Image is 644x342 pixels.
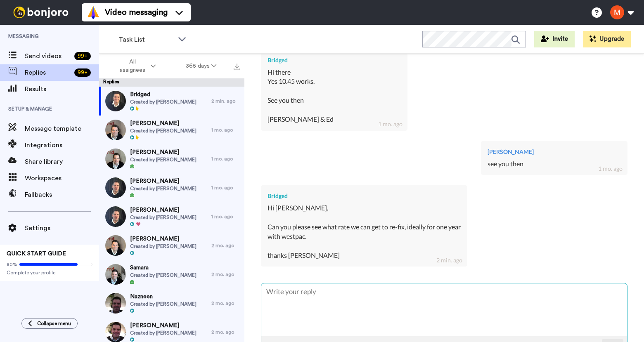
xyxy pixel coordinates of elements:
[25,190,99,200] span: Fallbacks
[99,202,244,231] a: [PERSON_NAME]Created by [PERSON_NAME]1 mo. ago
[25,68,71,78] span: Replies
[171,59,232,73] button: 365 days
[37,320,71,327] span: Collapse menu
[25,223,99,233] span: Settings
[116,58,149,74] span: All assignees
[105,91,126,111] img: 14056f05-d9a0-4c60-9e5a-31fc6590360b-thumb.jpg
[7,269,92,276] span: Complete your profile
[99,173,244,202] a: [PERSON_NAME]Created by [PERSON_NAME]1 mo. ago
[211,329,240,335] div: 2 mo. ago
[105,206,126,227] img: 295385ef-8967-42a2-9634-3409e74d0fb5-thumb.jpg
[211,156,240,162] div: 1 mo. ago
[130,292,197,301] span: Nazneen
[105,7,168,18] span: Video messaging
[211,127,240,133] div: 1 mo. ago
[211,184,240,191] div: 1 mo. ago
[105,120,126,140] img: 71a98f76-c648-4897-a65b-10fb66655d59-thumb.jpg
[99,87,244,116] a: BridgedCreated by [PERSON_NAME]2 min. ago
[10,7,72,18] img: bj-logo-header-white.svg
[25,124,99,134] span: Message template
[7,251,66,257] span: QUICK START GUIDE
[488,159,621,169] div: see you then
[74,52,91,60] div: 99 +
[211,213,240,220] div: 1 mo. ago
[130,214,197,221] span: Created by [PERSON_NAME]
[130,235,197,243] span: [PERSON_NAME]
[99,260,244,289] a: SamaraCreated by [PERSON_NAME]2 mo. ago
[25,51,71,61] span: Send videos
[268,68,401,124] div: Hi there Yes 10.45 works. See you then [PERSON_NAME] & Ed
[130,156,197,163] span: Created by [PERSON_NAME]
[130,90,197,99] span: Bridged
[105,264,126,285] img: 22353a6c-c125-4fe0-b2b0-e217b0722219-thumb.jpg
[25,173,99,183] span: Workspaces
[268,203,461,260] div: Hi [PERSON_NAME], Can you please see what rate we can get to re-fix, ideally for one year with we...
[118,35,174,45] span: Task List
[130,321,197,330] span: [PERSON_NAME]
[130,272,197,278] span: Created by [PERSON_NAME]
[268,56,401,64] div: Bridged
[105,149,126,169] img: c6c77e76-47ae-4e94-aa35-e559a6d81551-thumb.jpg
[130,127,197,134] span: Created by [PERSON_NAME]
[101,54,171,78] button: All assignees
[105,235,126,256] img: 6f791c55-59c1-4249-bd9f-2f3694cedfd8-thumb.jpg
[25,157,99,167] span: Share library
[534,31,575,47] button: Invite
[99,78,244,87] div: Replies
[25,84,99,94] span: Results
[130,119,197,127] span: [PERSON_NAME]
[598,165,623,173] div: 1 mo. ago
[211,98,240,104] div: 2 min. ago
[130,99,197,105] span: Created by [PERSON_NAME]
[99,231,244,260] a: [PERSON_NAME]Created by [PERSON_NAME]2 mo. ago
[268,192,461,200] div: Bridged
[105,177,126,198] img: d3e5cb29-f52d-4565-a64f-aed15434268f-thumb.jpg
[231,60,243,72] button: Export all results that match these filters now.
[130,301,197,307] span: Created by [PERSON_NAME]
[211,271,240,278] div: 2 mo. ago
[378,120,402,128] div: 1 mo. ago
[130,264,197,272] span: Samara
[234,64,240,70] img: export.svg
[7,261,17,268] span: 80%
[87,6,100,19] img: vm-color.svg
[211,242,240,249] div: 2 mo. ago
[99,144,244,173] a: [PERSON_NAME]Created by [PERSON_NAME]1 mo. ago
[99,289,244,318] a: NazneenCreated by [PERSON_NAME]2 mo. ago
[436,256,462,264] div: 2 min. ago
[74,68,91,77] div: 99 +
[130,185,197,192] span: Created by [PERSON_NAME]
[130,148,197,156] span: [PERSON_NAME]
[130,177,197,185] span: [PERSON_NAME]
[488,148,621,156] div: [PERSON_NAME]
[130,206,197,214] span: [PERSON_NAME]
[130,330,197,336] span: Created by [PERSON_NAME]
[21,318,78,329] button: Collapse menu
[25,140,99,150] span: Integrations
[583,31,631,47] button: Upgrade
[130,243,197,250] span: Created by [PERSON_NAME]
[99,116,244,144] a: [PERSON_NAME]Created by [PERSON_NAME]1 mo. ago
[211,300,240,307] div: 2 mo. ago
[105,293,126,314] img: 57c3eae0-c872-4119-a684-325665ff79cf-thumb.jpg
